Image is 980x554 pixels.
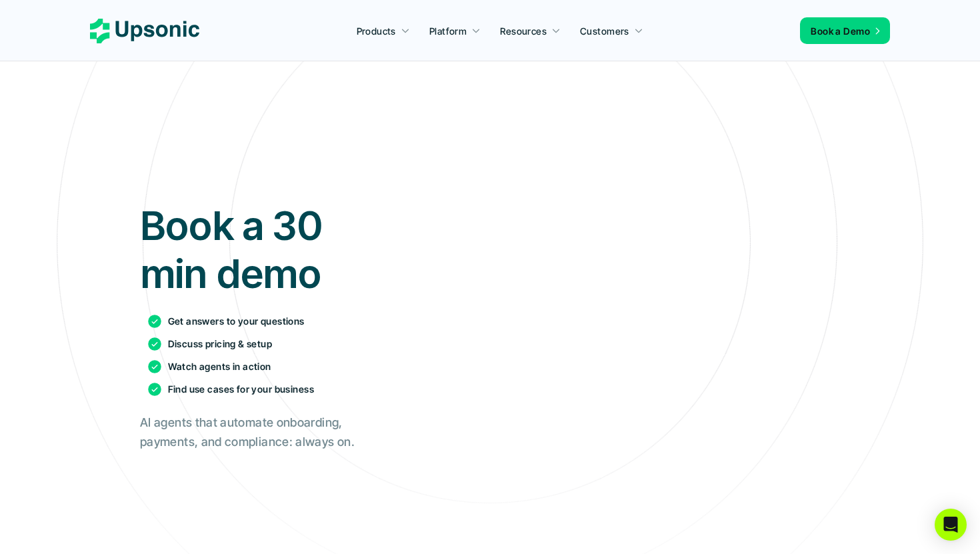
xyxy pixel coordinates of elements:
[140,413,370,452] h2: AI agents that automate onboarding, payments, and compliance: always on.
[935,509,967,541] div: Open Intercom Messenger
[811,25,870,37] span: Book a Demo
[429,24,467,38] p: Platform
[580,24,629,38] p: Customers
[800,17,890,44] a: Book a Demo
[168,314,305,328] p: Get answers to your questions
[140,201,370,297] h1: Book a 30 min demo
[500,24,547,38] p: Resources
[168,359,271,373] p: Watch agents in action
[168,382,314,396] p: Find use cases for your business
[357,24,396,38] p: Products
[349,19,418,43] a: Products
[168,337,273,351] p: Discuss pricing & setup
